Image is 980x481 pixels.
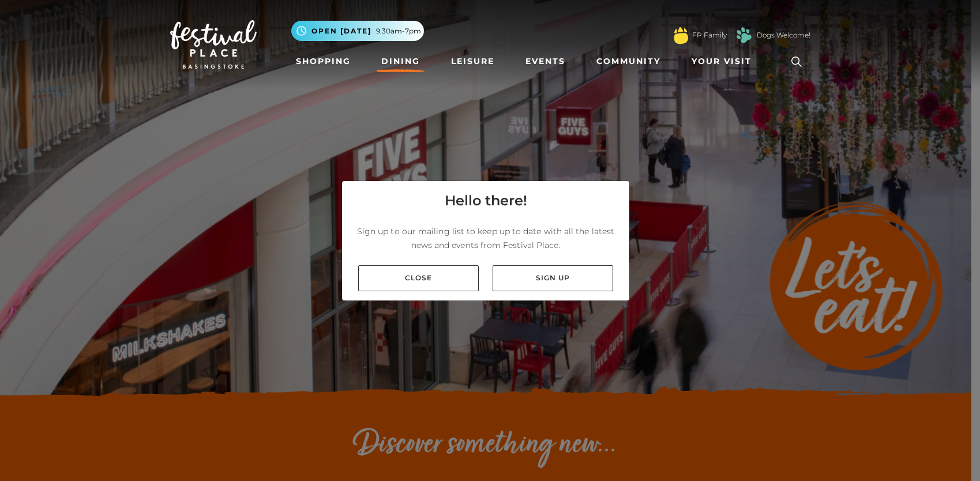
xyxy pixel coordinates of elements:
[311,26,371,36] span: Open [DATE]
[521,51,570,72] a: Events
[757,30,810,40] a: Dogs Welcome!
[291,51,355,72] a: Shopping
[358,265,479,291] a: Close
[446,51,499,72] a: Leisure
[445,190,527,211] h4: Hello there!
[351,224,620,252] p: Sign up to our mailing list to keep up to date with all the latest news and events from Festival ...
[692,55,752,67] span: Your Visit
[692,30,727,40] a: FP Family
[170,20,257,69] img: Festival Place Logo
[377,51,425,72] a: Dining
[592,51,665,72] a: Community
[493,265,613,291] a: Sign up
[376,26,421,36] span: 9.30am-7pm
[291,21,424,41] button: Open [DATE] 9.30am-7pm
[687,51,762,72] a: Your Visit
